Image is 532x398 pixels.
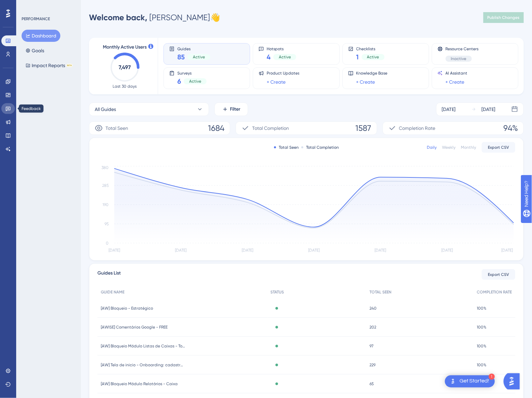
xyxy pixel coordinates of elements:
[477,343,487,349] span: 100%
[95,105,116,113] span: All Guides
[504,123,518,134] span: 94%
[399,124,436,132] span: Completion Rate
[370,362,376,368] span: 229
[356,123,372,134] span: 1587
[103,43,147,51] span: Monthly Active Users
[22,30,60,42] button: Dashboard
[89,12,220,23] div: [PERSON_NAME] 👋
[367,54,379,60] span: Active
[242,248,253,253] tspan: [DATE]
[119,64,131,70] text: 7,497
[102,183,109,188] tspan: 285
[482,142,515,153] button: Export CSV
[279,54,291,60] span: Active
[89,12,147,22] span: Welcome back,
[101,362,185,368] span: [AW] Tela de inicio - Onboarding: cadastrar produtos
[193,54,205,60] span: Active
[427,145,437,150] div: Daily
[461,145,476,150] div: Monthly
[105,222,109,226] tspan: 95
[274,145,299,150] div: Total Seen
[101,343,185,349] span: [AW] Bloqueio Módulo Listas de Caixas - Todo
[446,46,479,52] span: Resource Centers
[502,248,513,253] tspan: [DATE]
[442,105,456,113] div: [DATE]
[97,269,121,280] span: Guides List
[370,324,376,330] span: 202
[482,105,496,113] div: [DATE]
[487,15,520,20] span: Publish Changes
[442,248,453,253] tspan: [DATE]
[356,78,375,86] a: + Create
[477,289,512,295] span: COMPLETION RATE
[370,381,374,387] span: 65
[504,371,524,392] iframe: UserGuiding AI Assistant Launcher
[66,64,72,67] div: BETA
[356,52,359,62] span: 1
[488,272,509,277] span: Export CSV
[370,289,391,295] span: TOTAL SEEN
[446,78,465,86] a: + Create
[477,324,487,330] span: 100%
[177,77,181,86] span: 6
[271,289,284,295] span: STATUS
[102,202,109,207] tspan: 190
[22,45,48,57] button: Goals
[482,269,515,280] button: Export CSV
[489,374,495,380] div: 1
[101,381,178,387] span: [AW] Bloqueio Módulo Relatórios - Caixa
[177,46,210,51] span: Guides
[177,70,207,75] span: Surveys
[109,248,120,253] tspan: [DATE]
[267,52,271,62] span: 4
[370,306,377,311] span: 240
[101,289,124,295] span: GUIDE NAME
[446,70,468,76] span: AI Assistant
[177,52,185,62] span: 85
[189,79,201,84] span: Active
[477,306,487,311] span: 100%
[101,306,153,311] span: [AW] Bloqueio - Estratégico
[22,16,50,22] div: PERFORMANCE
[89,103,209,116] button: All Guides
[106,241,109,246] tspan: 0
[301,145,339,150] div: Total Completion
[16,2,42,10] span: Need Help?
[101,324,168,330] span: [AWISE] Comentários Google - FREE
[375,248,386,253] tspan: [DATE]
[488,145,509,150] span: Export CSV
[370,343,374,349] span: 97
[356,46,385,51] span: Checklists
[113,84,137,89] span: Last 30 days
[267,46,296,51] span: Hotspots
[483,12,524,23] button: Publish Changes
[267,70,299,76] span: Product Updates
[230,105,241,113] span: Filter
[451,56,467,61] span: Inactive
[308,248,320,253] tspan: [DATE]
[460,378,490,385] div: Get Started!
[175,248,187,253] tspan: [DATE]
[449,377,457,386] img: launcher-image-alternative-text
[267,78,286,86] a: + Create
[356,70,388,76] span: Knowledge Base
[22,59,77,72] button: Impact ReportsBETA
[208,123,225,134] span: 1684
[101,166,109,170] tspan: 380
[445,375,495,388] div: Open Get Started! checklist, remaining modules: 1
[106,124,128,132] span: Total Seen
[442,145,456,150] div: Weekly
[252,124,289,132] span: Total Completion
[477,362,487,368] span: 100%
[214,103,248,116] button: Filter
